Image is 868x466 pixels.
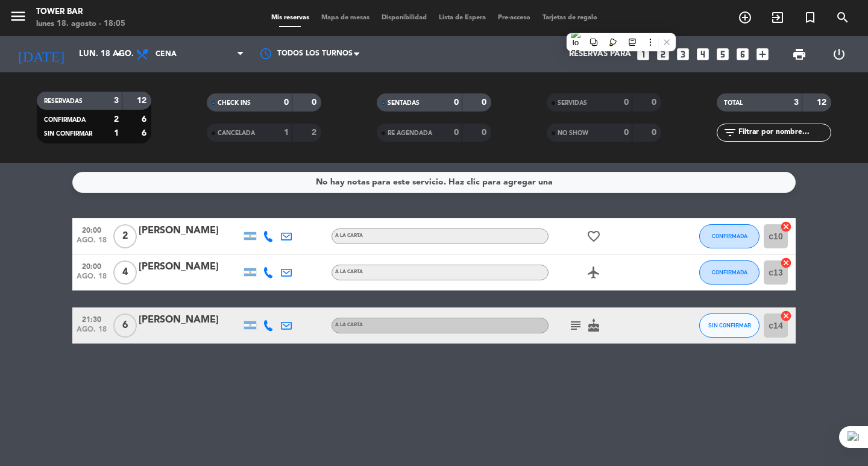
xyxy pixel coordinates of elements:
[112,47,127,61] i: arrow_drop_down
[137,96,149,105] strong: 12
[142,115,149,124] strong: 6
[113,313,137,338] span: 6
[139,312,241,328] div: [PERSON_NAME]
[624,98,629,107] strong: 0
[77,326,107,339] span: ago. 18
[536,14,603,21] span: Tarjetas de regalo
[284,98,289,107] strong: 0
[558,130,588,136] span: NO SHOW
[635,46,651,62] i: looks_one
[652,98,659,107] strong: 0
[114,129,119,137] strong: 1
[335,269,363,274] span: A LA CARTA
[218,100,251,106] span: CHECK INS
[803,10,817,25] i: turned_in_not
[780,221,792,233] i: cancel
[77,312,107,326] span: 21:30
[312,98,319,107] strong: 0
[482,128,489,137] strong: 0
[624,128,629,137] strong: 0
[735,46,750,62] i: looks_6
[312,128,319,137] strong: 2
[558,100,587,106] span: SERVIDAS
[699,260,759,285] button: CONFIRMADA
[454,128,459,137] strong: 0
[835,10,850,25] i: search
[114,115,119,124] strong: 2
[36,6,125,18] div: Tower Bar
[77,272,107,286] span: ago. 18
[9,7,27,30] button: menu
[655,46,671,62] i: looks_two
[113,224,137,248] span: 2
[454,98,459,107] strong: 0
[587,265,601,280] i: airplanemode_active
[9,41,73,68] i: [DATE]
[218,130,255,136] span: CANCELADA
[482,98,489,107] strong: 0
[708,322,751,329] span: SIN CONFIRMAR
[792,47,807,61] span: print
[587,229,601,244] i: favorite_border
[699,224,759,248] button: CONFIRMADA
[114,96,119,105] strong: 3
[433,14,492,21] span: Lista de Espera
[699,313,759,338] button: SIN CONFIRMAR
[284,128,289,137] strong: 1
[36,18,125,30] div: lunes 18. agosto - 18:05
[265,14,315,21] span: Mis reservas
[77,222,107,236] span: 20:00
[44,131,92,137] span: SIN CONFIRMAR
[738,10,752,25] i: add_circle_outline
[817,98,829,107] strong: 12
[569,49,631,59] span: Reservas para
[832,47,846,61] i: power_settings_new
[780,257,792,269] i: cancel
[113,260,137,285] span: 4
[44,117,86,123] span: CONFIRMADA
[492,14,536,21] span: Pre-acceso
[794,98,799,107] strong: 3
[77,259,107,272] span: 20:00
[376,14,433,21] span: Disponibilidad
[388,130,432,136] span: RE AGENDADA
[315,14,376,21] span: Mapa de mesas
[737,126,831,139] input: Filtrar por nombre...
[819,36,859,72] div: LOG OUT
[139,223,241,239] div: [PERSON_NAME]
[335,233,363,238] span: A LA CARTA
[9,7,27,25] i: menu
[316,175,553,189] div: No hay notas para este servicio. Haz clic para agregar una
[388,100,420,106] span: SENTADAS
[755,46,770,62] i: add_box
[715,46,731,62] i: looks_5
[652,128,659,137] strong: 0
[712,233,747,239] span: CONFIRMADA
[142,129,149,137] strong: 6
[44,98,83,104] span: RESERVADAS
[780,310,792,322] i: cancel
[712,269,747,276] span: CONFIRMADA
[695,46,711,62] i: looks_4
[675,46,691,62] i: looks_3
[156,50,177,58] span: Cena
[139,259,241,275] div: [PERSON_NAME]
[723,125,737,140] i: filter_list
[77,236,107,250] span: ago. 18
[724,100,743,106] span: TOTAL
[335,323,363,327] span: A LA CARTA
[568,318,583,333] i: subject
[587,318,601,333] i: cake
[770,10,785,25] i: exit_to_app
